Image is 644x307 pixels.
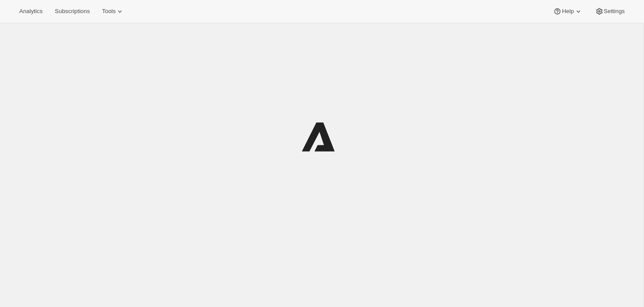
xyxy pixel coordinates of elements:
button: Analytics [14,5,48,17]
button: Tools [97,5,129,17]
span: Tools [102,8,115,15]
button: Settings [590,5,630,17]
button: Subscriptions [49,5,95,17]
span: Settings [604,8,625,15]
span: Help [562,8,574,15]
span: Subscriptions [55,8,90,15]
span: Analytics [19,8,42,15]
button: Help [548,5,588,17]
